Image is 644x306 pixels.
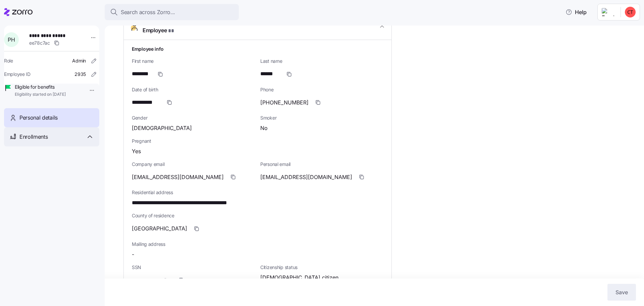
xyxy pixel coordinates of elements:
span: Last name [260,58,383,64]
span: [GEOGRAPHIC_DATA] [132,224,187,233]
span: Employee [143,18,210,35]
span: Gender [132,115,255,121]
span: Save [615,288,628,296]
span: Enrollments [19,133,48,141]
span: Smoker [260,115,383,121]
span: Company email [132,161,255,168]
span: P H [8,37,15,42]
span: [EMAIL_ADDRESS][DOMAIN_NAME] [260,173,352,181]
span: [PHONE_NUMBER] [260,98,309,107]
span: Residential address [132,189,383,196]
span: Employee ID [4,71,31,78]
span: No [260,124,268,132]
span: - [132,250,134,259]
span: Admin [72,57,86,64]
button: Help [560,5,592,19]
span: Eligibility started on [DATE] [15,92,66,97]
span: Pregnant [132,138,383,144]
span: Mailing address [132,241,383,248]
span: Search across Zorro... [121,8,175,16]
h1: Employee info [132,45,383,52]
span: ee78c7ac [29,40,50,46]
span: Personal details [19,114,58,122]
span: Help [566,8,587,16]
span: Role [4,57,13,64]
img: Employer logo [602,8,615,16]
span: Citizenship status [260,264,383,271]
span: Date of birth [132,86,255,93]
button: Search across Zorro... [105,4,239,20]
button: Save [607,284,636,301]
span: [DEMOGRAPHIC_DATA] [132,124,192,132]
span: Eligible for benefits [15,84,66,90]
span: First name [132,58,255,64]
span: [EMAIL_ADDRESS][DOMAIN_NAME] [132,173,224,181]
span: Personal email [260,161,383,168]
span: Phone [260,86,383,93]
span: [DEMOGRAPHIC_DATA] citizen [260,273,338,282]
span: Yes [132,147,141,156]
span: County of residence [132,212,383,219]
span: 2935 [74,71,86,78]
img: d39c48567e4724277dc167f4fdb014a5 [625,7,636,17]
span: SSN [132,264,255,271]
